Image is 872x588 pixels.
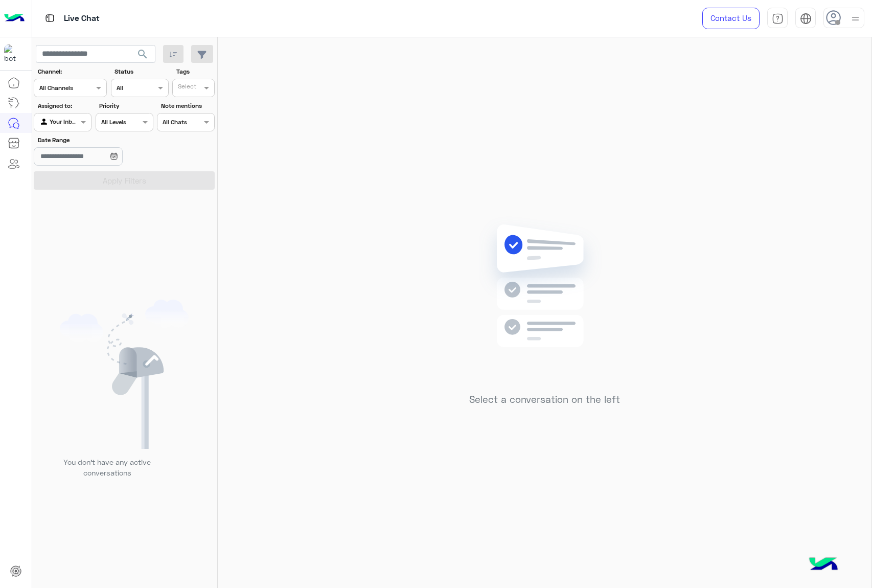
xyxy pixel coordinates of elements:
a: Contact Us [702,8,760,29]
a: tab [767,8,788,29]
label: Channel: [38,67,106,76]
button: Apply Filters [34,171,215,190]
button: search [130,45,155,67]
img: tab [772,13,784,25]
label: Status [114,67,167,76]
label: Priority [99,101,152,110]
label: Tags [176,67,214,76]
img: empty users [60,300,189,449]
img: hulul-logo.png [806,547,841,583]
img: 713415422032625 [4,44,22,63]
p: You don’t have any active conversations [56,457,159,479]
h5: Select a conversation on the left [469,394,620,405]
img: tab [800,13,812,25]
img: no messages [471,216,618,386]
label: Assigned to: [38,101,90,110]
img: profile [849,12,862,25]
img: Logo [4,8,25,29]
span: search [136,48,149,60]
label: Date Range [38,135,152,145]
img: tab [43,12,56,25]
label: Note mentions [161,101,214,110]
div: Select [176,82,196,94]
p: Live Chat [64,12,100,26]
